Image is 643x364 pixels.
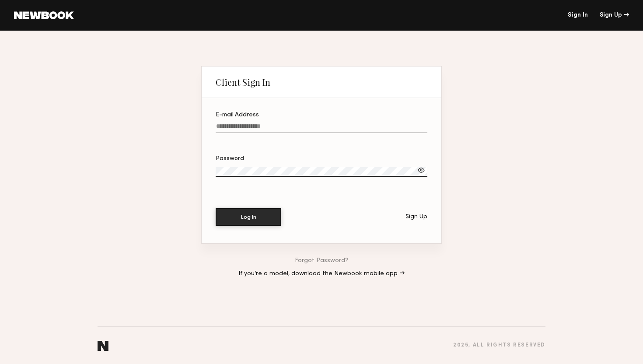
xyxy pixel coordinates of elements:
a: Sign In [568,12,588,18]
a: If you’re a model, download the Newbook mobile app → [238,271,405,277]
div: E-mail Address [216,112,427,118]
div: Client Sign In [216,77,270,87]
div: Password [216,156,427,162]
div: 2025 , all rights reserved [453,343,545,348]
button: Log In [216,208,281,226]
a: Forgot Password? [295,258,348,264]
input: E-mail Address [216,123,427,133]
input: Password [216,167,427,177]
div: Sign Up [405,214,427,220]
div: Sign Up [600,12,629,18]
